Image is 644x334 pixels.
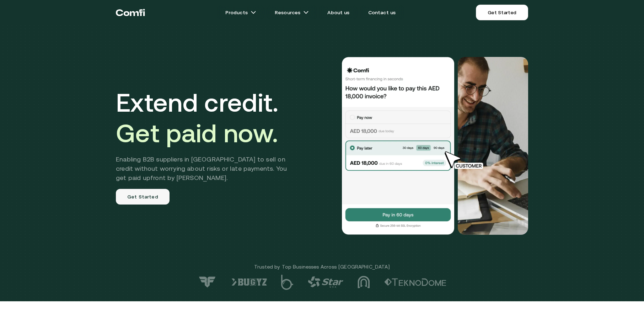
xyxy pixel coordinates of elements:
a: Productsarrow icons [217,5,265,20]
img: Would you like to pay this AED 18,000.00 invoice? [458,57,528,235]
a: About us [319,5,358,20]
img: Would you like to pay this AED 18,000.00 invoice? [341,57,455,235]
img: logo-3 [358,276,370,288]
span: Get paid now. [116,118,278,148]
img: logo-5 [281,275,294,290]
img: arrow icons [251,10,256,15]
img: logo-7 [198,276,217,288]
img: logo-4 [308,276,343,288]
a: Return to the top of the Comfi home page [116,2,145,23]
a: Get Started [476,5,528,20]
img: arrow icons [303,10,309,15]
h2: Enabling B2B suppliers in [GEOGRAPHIC_DATA] to sell on credit without worrying about risks or lat... [116,155,297,182]
a: Get Started [116,189,170,205]
a: Contact us [360,5,404,20]
img: cursor [439,150,491,170]
a: Resourcesarrow icons [266,5,317,20]
img: logo-2 [384,278,446,286]
h1: Extend credit. [116,87,297,148]
img: logo-6 [231,278,267,286]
